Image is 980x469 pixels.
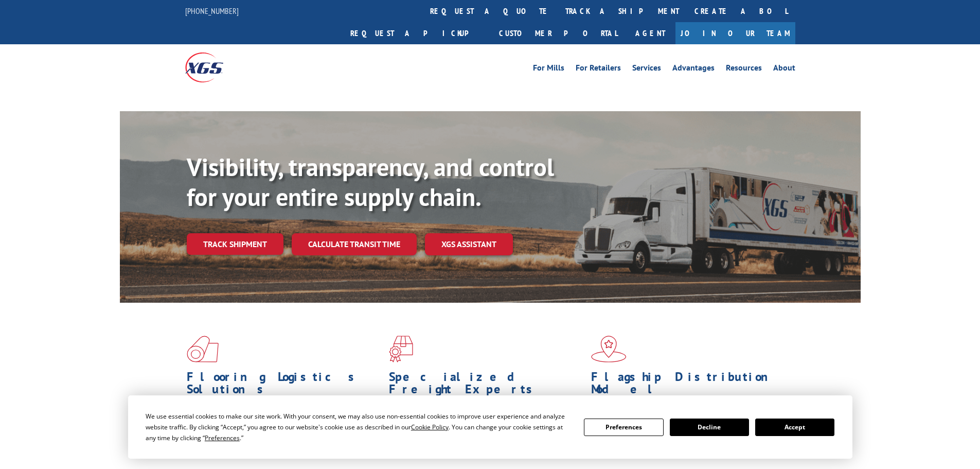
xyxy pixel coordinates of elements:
[292,233,417,255] a: Calculate transit time
[591,336,627,362] img: xgs-icon-flagship-distribution-model-red
[576,64,621,75] a: For Retailers
[187,336,219,362] img: xgs-icon-total-supply-chain-intelligence-red
[187,371,381,401] h1: Flooring Logistics Solutions
[425,233,513,255] a: XGS ASSISTANT
[584,419,663,436] button: Preferences
[675,22,795,44] a: Join Our Team
[128,395,852,459] div: Cookie Consent Prompt
[187,233,283,255] a: Track shipment
[773,64,795,75] a: About
[632,64,661,75] a: Services
[411,423,449,431] span: Cookie Policy
[672,64,715,75] a: Advantages
[755,419,834,436] button: Accept
[533,64,564,75] a: For Mills
[185,6,239,16] a: [PHONE_NUMBER]
[205,433,240,442] span: Preferences
[625,22,675,44] a: Agent
[670,419,749,436] button: Decline
[187,151,554,213] b: Visibility, transparency, and control for your entire supply chain.
[146,411,572,443] div: We use essential cookies to make our site work. With your consent, we may also use non-essential ...
[389,371,583,401] h1: Specialized Freight Experts
[591,371,786,401] h1: Flagship Distribution Model
[389,336,413,362] img: xgs-icon-focused-on-flooring-red
[491,22,625,44] a: Customer Portal
[726,64,762,75] a: Resources
[343,22,491,44] a: Request a pickup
